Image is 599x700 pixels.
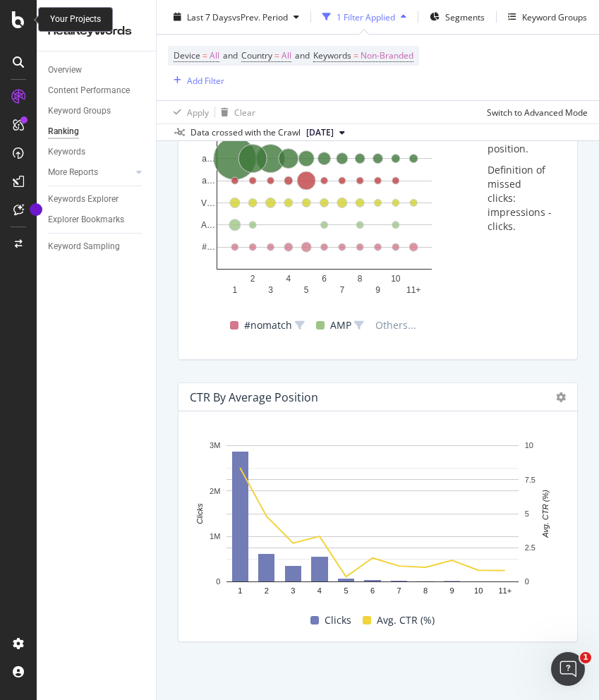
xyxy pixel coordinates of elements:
[187,106,209,118] div: Apply
[325,612,351,629] span: Clicks
[487,106,588,118] div: Switch to Advanced Mode
[48,83,130,98] div: Content Performance
[525,544,536,553] text: 2.5
[391,274,401,284] text: 10
[541,490,550,538] text: Avg. CTR (%)
[223,49,238,61] span: and
[370,587,375,596] text: 6
[48,145,85,159] div: Keywords
[304,286,309,296] text: 5
[48,192,119,207] div: Keywords Explorer
[358,274,363,284] text: 8
[450,587,454,596] text: 9
[202,176,215,186] text: a…
[522,11,587,23] div: Keyword Groups
[48,212,146,227] a: Explorer Bookmarks
[317,587,322,596] text: 4
[295,49,310,61] span: and
[48,165,98,180] div: More Reports
[301,124,351,141] button: [DATE]
[48,124,79,139] div: Ranking
[210,532,220,541] text: 1M
[168,101,209,123] button: Apply
[50,13,101,25] div: Your Projects
[353,49,358,61] span: =
[190,438,555,609] svg: A chart.
[187,74,224,86] div: Add Filter
[525,476,536,484] text: 7.5
[216,578,220,586] text: 0
[397,587,401,596] text: 7
[210,46,219,66] span: All
[375,286,380,296] text: 9
[322,274,327,284] text: 6
[202,243,215,253] text: #…
[168,72,224,89] button: Add Filter
[286,274,291,284] text: 4
[291,587,295,596] text: 3
[238,587,242,596] text: 1
[313,49,351,61] span: Keywords
[268,286,273,296] text: 3
[274,49,279,61] span: =
[48,192,146,207] a: Keywords Explorer
[361,46,413,66] span: Non-Branded
[525,578,529,586] text: 0
[282,46,291,66] span: All
[250,274,255,284] text: 2
[202,49,207,61] span: =
[232,286,237,296] text: 1
[210,487,220,495] text: 2M
[210,442,220,450] text: 3M
[48,124,146,139] a: Ranking
[201,220,215,230] text: A…
[498,587,512,596] text: 11+
[337,11,395,23] div: 1 Filter Applied
[48,165,132,180] a: More Reports
[525,509,529,518] text: 5
[370,317,422,334] span: Others...
[195,503,204,524] text: Clicks
[215,101,255,123] button: Clear
[551,652,585,686] iframe: Intercom live chat
[525,442,533,450] text: 10
[306,126,334,139] span: 2025 Aug. 28th
[48,63,82,78] div: Overview
[339,286,344,296] text: 7
[241,49,272,61] span: Country
[502,6,593,28] button: Keyword Groups
[580,652,591,663] span: 1
[187,11,232,23] span: Last 7 Days
[48,104,111,119] div: Keyword Groups
[317,6,412,28] button: 1 Filter Applied
[232,11,288,23] span: vs Prev. Period
[330,317,351,334] span: AMP
[234,106,255,118] div: Clear
[474,587,483,596] text: 10
[48,83,146,98] a: Content Performance
[423,587,428,596] text: 8
[168,6,305,28] button: Last 7 DaysvsPrev. Period
[424,6,490,28] button: Segments
[48,63,146,78] a: Overview
[265,587,269,596] text: 2
[48,212,124,227] div: Explorer Bookmarks
[48,239,120,254] div: Keyword Sampling
[48,104,146,119] a: Keyword Groups
[48,145,146,159] a: Keywords
[488,163,552,234] p: Definition of missed clicks: impressions - clicks.
[344,587,348,596] text: 5
[190,390,318,404] div: CTR By Average Position
[190,126,301,139] div: Data crossed with the Crawl
[202,154,215,164] text: a…
[445,11,485,23] span: Segments
[406,286,420,296] text: 11+
[201,198,215,208] text: V…
[30,203,42,216] div: Tooltip anchor
[174,49,200,61] span: Device
[481,101,588,123] button: Switch to Advanced Mode
[48,239,146,254] a: Keyword Sampling
[244,317,292,334] span: #nomatch
[202,132,215,142] text: c…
